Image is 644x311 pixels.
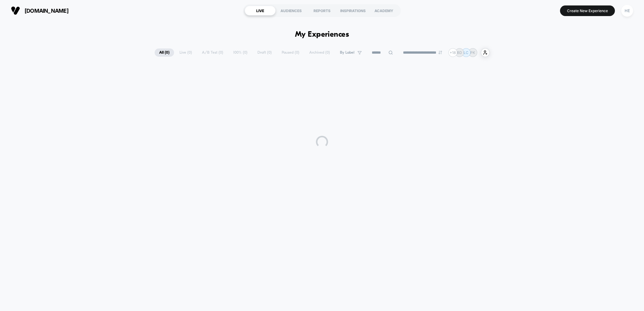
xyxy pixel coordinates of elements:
div: LIVE [245,6,276,15]
h1: My Experiences [295,30,349,39]
p: BD [457,50,462,55]
button: Create New Experience [560,5,615,16]
div: HE [621,5,633,17]
img: Visually logo [11,6,20,15]
div: ACADEMY [368,6,399,15]
p: LC [464,50,468,55]
span: By Label [340,50,354,55]
div: INSPIRATIONS [337,6,368,15]
span: [DOMAIN_NAME] [25,8,69,14]
div: REPORTS [307,6,337,15]
span: All ( 0 ) [155,48,174,57]
p: PK [470,50,475,55]
img: end [438,51,442,54]
button: HE [619,5,635,17]
div: + 18 [448,48,457,57]
button: [DOMAIN_NAME] [9,6,70,15]
div: AUDIENCES [276,6,307,15]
